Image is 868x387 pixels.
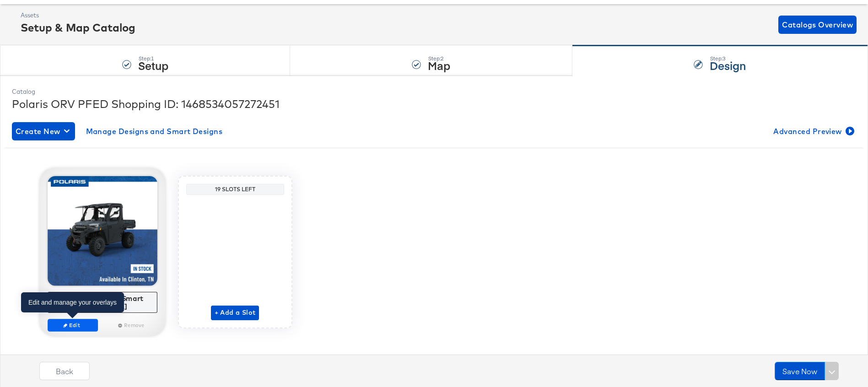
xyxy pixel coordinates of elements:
[215,307,256,318] span: + Add a Slot
[39,362,90,380] button: Back
[86,125,223,138] span: Manage Designs and Smart Designs
[12,122,75,140] button: Create New
[138,58,168,73] strong: Setup
[189,186,282,193] div: 19 Slots Left
[770,122,856,140] button: Advanced Preview
[21,11,135,20] div: Assets
[82,122,226,140] button: Manage Designs and Smart Designs
[782,18,853,31] span: Catalogs Overview
[710,58,746,73] strong: Design
[778,16,857,34] button: Catalogs Overview
[48,319,98,332] button: Edit
[710,55,746,62] div: Step: 3
[51,322,93,328] span: Edit
[211,306,259,320] button: + Add a Slot
[773,125,852,138] span: Advanced Preview
[12,87,856,96] div: Catalog
[775,362,825,380] button: Save Now
[428,55,450,62] div: Step: 2
[50,294,155,310] div: PFED City/State Smart Design [DATE]
[12,96,856,112] div: Polaris ORV PFED Shopping ID: 1468534057272451
[138,55,168,62] div: Step: 1
[21,20,135,35] div: Setup & Map Catalog
[428,58,450,73] strong: Map
[16,125,71,138] span: Create New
